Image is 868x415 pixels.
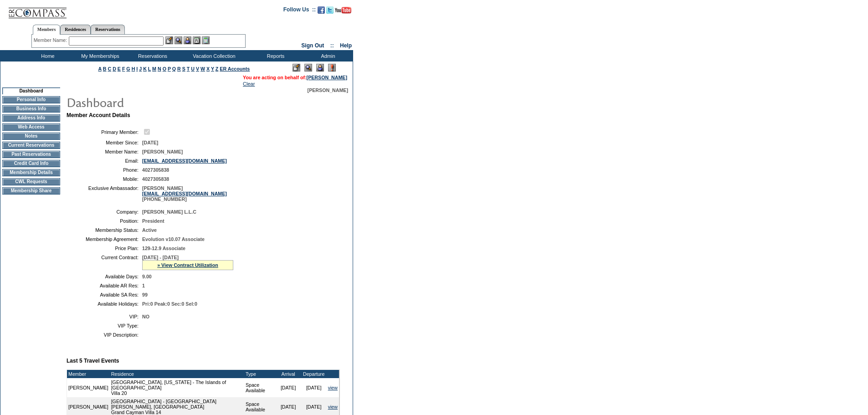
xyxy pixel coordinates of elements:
td: Member [67,370,110,378]
span: [PERSON_NAME] [PHONE_NUMBER] [142,185,227,202]
img: b_calculator.gif [202,36,210,44]
span: 9.00 [142,274,152,279]
a: T [187,66,190,72]
td: Phone: [70,167,139,173]
a: Q [172,66,176,72]
a: M [152,66,156,72]
a: X [206,66,210,72]
a: » View Contract Utilization [157,262,218,268]
td: Exclusive Ambassador: [70,185,139,202]
span: [DATE] - [DATE] [142,255,179,260]
a: W [200,66,205,72]
td: Available Holidays: [70,301,139,307]
td: Membership Details [2,169,60,176]
td: VIP Type: [70,323,139,328]
a: O [163,66,166,72]
td: Available AR Res: [70,283,139,288]
td: Departure [301,370,327,378]
td: Member Since: [70,140,139,145]
a: A [98,66,102,72]
span: 129-12.9 Associate [142,246,185,251]
a: Follow us on Twitter [326,9,334,15]
a: B [103,66,107,72]
span: 1 [142,283,145,288]
td: Membership Share [2,187,60,195]
td: Available SA Res: [70,292,139,297]
td: Arrival [276,370,301,378]
img: b_edit.gif [165,36,173,44]
td: Price Plan: [70,246,139,251]
img: Become our fan on Facebook [318,6,325,14]
a: H [132,66,135,72]
td: Notes [2,133,60,140]
span: President [142,218,164,224]
td: VIP Description: [70,332,139,338]
span: 4027305838 [142,176,169,182]
a: Residences [60,25,91,34]
td: Primary Member: [70,128,139,136]
span: Pri:0 Peak:0 Sec:0 Sel:0 [142,301,197,307]
img: Impersonate [316,64,324,72]
span: [PERSON_NAME] [308,87,348,93]
a: J [139,66,142,72]
a: G [126,66,130,72]
td: [PERSON_NAME] [67,378,110,397]
td: Personal Info [2,96,60,103]
td: Current Reservations [2,142,60,149]
div: Member Name: [34,36,69,44]
a: K [143,66,147,72]
td: Email: [70,158,139,164]
a: Members [33,25,61,35]
a: Y [211,66,214,72]
td: Member Name: [70,149,139,154]
td: Position: [70,218,139,224]
img: Reservations [193,36,200,44]
td: Reservations [125,50,178,61]
td: Mobile: [70,176,139,182]
td: My Memberships [73,50,125,61]
img: Impersonate [184,36,191,44]
td: Membership Status: [70,227,139,233]
a: D [113,66,116,72]
a: R [177,66,181,72]
b: Member Account Details [67,112,130,118]
a: S [182,66,185,72]
td: Business Info [2,105,60,113]
a: view [328,404,338,410]
img: Log Concern/Member Elevation [328,64,336,72]
a: view [328,385,338,390]
a: E [118,66,121,72]
td: [DATE] [301,378,327,397]
td: Membership Agreement: [70,236,139,242]
td: [DATE] [276,378,301,397]
a: Z [216,66,219,72]
img: Subscribe to our YouTube Channel [335,7,351,14]
span: You are acting on behalf of: [243,75,347,80]
a: U [191,66,195,72]
a: Sign Out [301,42,324,49]
span: [PERSON_NAME] [142,149,183,154]
td: Company: [70,209,139,215]
span: 4027305838 [142,167,169,173]
td: Available Days: [70,274,139,279]
a: L [148,66,151,72]
td: Follow Us :: [283,5,316,16]
img: pgTtlDashboard.gif [66,93,248,111]
a: Become our fan on Facebook [318,9,325,15]
span: Evolution v10.07 Associate [142,236,205,242]
img: View Mode [304,64,312,72]
td: Past Reservations [2,151,60,158]
td: Type [244,370,276,378]
a: Reservations [91,25,125,34]
a: Subscribe to our YouTube Channel [335,9,351,15]
span: Active [142,227,157,233]
img: View [175,36,182,44]
a: P [168,66,171,72]
td: Space Available [244,378,276,397]
td: Web Access [2,123,60,131]
b: Last 5 Travel Events [67,358,119,364]
span: NO [142,314,149,319]
a: ER Accounts [220,66,250,72]
a: C [108,66,111,72]
td: [GEOGRAPHIC_DATA], [US_STATE] - The Islands of [GEOGRAPHIC_DATA] Villa 20 [110,378,244,397]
